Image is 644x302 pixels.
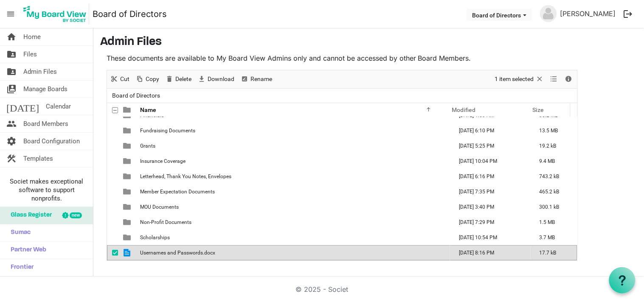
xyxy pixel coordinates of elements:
td: 300.1 kB is template cell column header Size [531,199,577,215]
td: June 10, 2025 3:40 PM column header Modified [450,199,531,215]
td: is template cell column header type [118,230,138,245]
span: Board Members [23,115,68,132]
a: [PERSON_NAME] [557,5,619,22]
span: folder_shared [6,46,17,63]
td: 1.5 MB is template cell column header Size [531,215,577,230]
td: checkbox [107,215,118,230]
td: Member Expectation Documents is template cell column header Name [138,184,450,199]
span: Manage Boards [23,81,67,98]
td: checkbox [107,123,118,138]
td: August 19, 2025 7:29 PM column header Modified [450,215,531,230]
a: © 2025 - Societ [296,285,349,294]
span: Frontier [6,259,34,276]
div: Cut [107,70,132,88]
td: checkbox [107,138,118,154]
span: MOU Documents [140,204,179,210]
span: Board Configuration [23,133,80,150]
span: menu [3,6,19,22]
td: is template cell column header type [118,184,138,199]
span: Partner Web [6,242,46,259]
div: Delete [162,70,194,88]
td: Fundraising Documents is template cell column header Name [138,123,450,138]
span: home [6,28,17,45]
td: MOU Documents is template cell column header Name [138,199,450,215]
button: View dropdownbutton [549,74,559,84]
button: Copy [134,74,161,84]
span: Societ makes exceptional software to support nonprofits. [4,177,89,203]
span: switch_account [6,81,17,98]
td: checkbox [107,184,118,199]
span: Member Expectation Documents [140,189,215,195]
span: people [6,115,17,132]
td: 17.7 kB is template cell column header Size [531,245,577,260]
td: checkbox [107,230,118,245]
span: Name [140,106,156,113]
td: June 13, 2025 8:16 PM column header Modified [450,245,531,260]
td: 465.2 kB is template cell column header Size [531,184,577,199]
td: is template cell column header type [118,138,138,154]
td: is template cell column header type [118,169,138,184]
p: These documents are available to My Board View Admins only and cannot be accessed by other Board ... [107,53,578,63]
td: is template cell column header type [118,199,138,215]
span: Templates [23,150,53,167]
td: August 11, 2022 6:16 PM column header Modified [450,169,531,184]
span: Download [207,74,235,84]
span: folder_shared [6,63,17,80]
td: July 01, 2025 10:54 PM column header Modified [450,230,531,245]
td: February 22, 2024 10:04 PM column header Modified [450,154,531,169]
td: checkbox [107,169,118,184]
td: 3.7 MB is template cell column header Size [531,230,577,245]
img: no-profile-picture.svg [540,5,557,22]
span: Insurance Coverage [140,158,186,164]
img: My Board View Logo [21,3,89,25]
td: is template cell column header type [118,245,138,260]
td: 743.2 kB is template cell column header Size [531,169,577,184]
td: 9.4 MB is template cell column header Size [531,154,577,169]
td: July 14, 2025 6:10 PM column header Modified [450,123,531,138]
td: checkbox [107,199,118,215]
td: Usernames and Passwords.docx is template cell column header Name [138,245,450,260]
td: Grants is template cell column header Name [138,138,450,154]
td: checkbox [107,154,118,169]
button: Cut [109,74,131,84]
span: Non-Profit Documents [140,219,191,225]
span: settings [6,133,17,150]
div: new [70,213,82,218]
button: Board of Directors dropdownbutton [467,9,532,21]
span: [DATE] [6,98,39,115]
td: Non-Profit Documents is template cell column header Name [138,215,450,230]
h3: Admin Files [100,35,637,50]
span: Grants [140,143,155,149]
div: View [547,70,562,88]
span: Usernames and Passwords.docx [140,250,215,256]
span: Size [532,106,544,113]
td: 19.2 kB is template cell column header Size [531,138,577,154]
span: Calendar [46,98,71,115]
div: Download [194,70,237,88]
td: 13.5 MB is template cell column header Size [531,123,577,138]
td: checkbox [107,245,118,260]
div: Clear selection [492,70,547,88]
span: 1 item selected [494,74,535,84]
a: My Board View Logo [21,3,93,25]
span: Scholarships [140,235,170,240]
button: Selection [494,74,546,84]
span: Fundraising Documents [140,128,195,134]
span: construction [6,150,17,167]
div: Details [562,70,576,88]
span: Modified [452,106,475,113]
span: Files [23,46,37,63]
div: Rename [237,70,275,88]
td: is template cell column header type [118,154,138,169]
span: Financials [140,112,164,118]
button: Details [563,74,575,84]
td: Letterhead, Thank You Notes, Envelopes is template cell column header Name [138,169,450,184]
button: Download [196,74,236,84]
span: Sumac [6,224,31,241]
span: Glass Register [6,207,52,224]
td: July 04, 2023 5:25 PM column header Modified [450,138,531,154]
span: Letterhead, Thank You Notes, Envelopes [140,173,231,179]
span: Board of Directors [110,90,162,101]
div: Copy [132,70,162,88]
td: July 20, 2024 7:35 PM column header Modified [450,184,531,199]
